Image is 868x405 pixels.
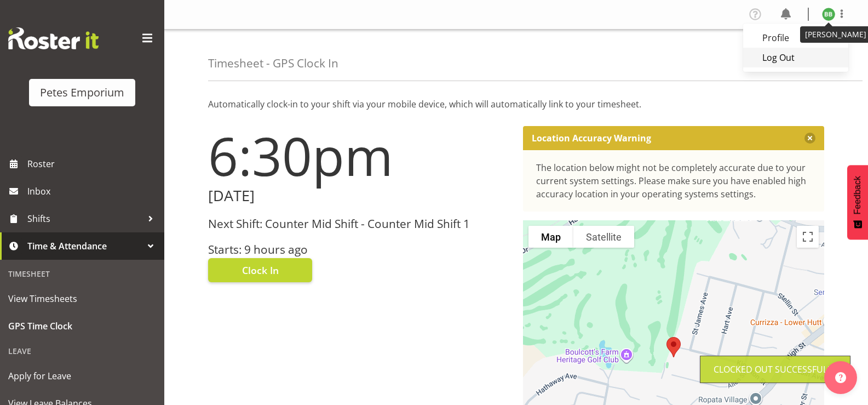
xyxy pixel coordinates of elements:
[532,133,651,144] p: Location Accuracy Warning
[8,368,156,384] span: Apply for Leave
[208,243,510,256] h3: Starts: 9 hours ago
[528,226,573,248] button: Show street map
[804,133,815,144] button: Close message
[208,258,312,282] button: Clock In
[3,263,162,285] div: Timesheet
[3,340,162,362] div: Leave
[8,27,99,49] img: Rosterit website logo
[27,238,142,254] span: Time & Attendance
[208,57,338,70] h4: Timesheet - GPS Clock In
[3,285,162,312] a: View Timesheets
[242,263,279,277] span: Clock In
[536,161,812,201] div: The location below might not be completely accurate due to your current system settings. Please m...
[208,126,510,185] h1: 6:30pm
[3,312,162,340] a: GPS Time Clock
[573,226,634,248] button: Show satellite imagery
[835,372,846,383] img: help-xxl-2.png
[208,187,510,204] h2: [DATE]
[27,210,142,227] span: Shifts
[208,98,824,111] p: Automatically clock-in to your shift via your mobile device, which will automatically link to you...
[27,183,159,199] span: Inbox
[743,28,848,48] a: Profile
[822,8,835,21] img: beena-bist9974.jpg
[714,363,837,376] div: Clocked out Successfully
[208,218,510,230] h3: Next Shift: Counter Mid Shift - Counter Mid Shift 1
[743,48,848,67] a: Log Out
[3,362,162,390] a: Apply for Leave
[8,318,156,334] span: GPS Time Clock
[27,156,159,172] span: Roster
[853,176,863,214] span: Feedback
[8,290,156,307] span: View Timesheets
[847,165,868,239] button: Feedback - Show survey
[797,226,819,248] button: Toggle fullscreen view
[40,84,124,101] div: Petes Emporium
